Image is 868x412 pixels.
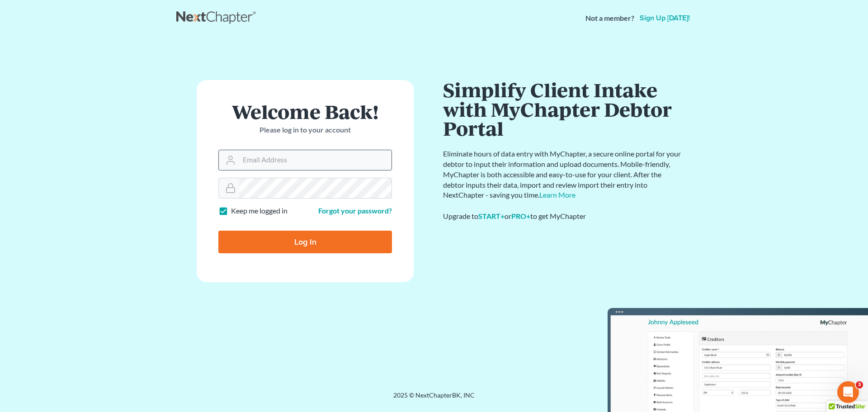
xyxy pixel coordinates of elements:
[638,14,692,22] a: Sign up [DATE]!
[478,212,505,220] a: START+
[443,211,683,222] div: Upgrade to or to get MyChapter
[218,231,392,253] input: Log In
[374,155,385,166] keeper-lock: Open Keeper Popup
[231,206,288,216] label: Keep me logged in
[239,150,392,170] input: Email Address
[511,212,530,220] a: PRO+
[585,13,634,24] strong: Not a member?
[856,381,863,388] span: 3
[218,102,392,121] h1: Welcome Back!
[443,149,683,200] p: Eliminate hours of data entry with MyChapter, a secure online portal for your debtor to input the...
[837,381,859,403] iframe: Intercom live chat
[176,391,692,407] div: 2025 © NextChapterBK, INC
[218,125,392,135] p: Please log in to your account
[539,190,576,199] a: Learn More
[443,80,683,138] h1: Simplify Client Intake with MyChapter Debtor Portal
[318,206,392,215] a: Forgot your password?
